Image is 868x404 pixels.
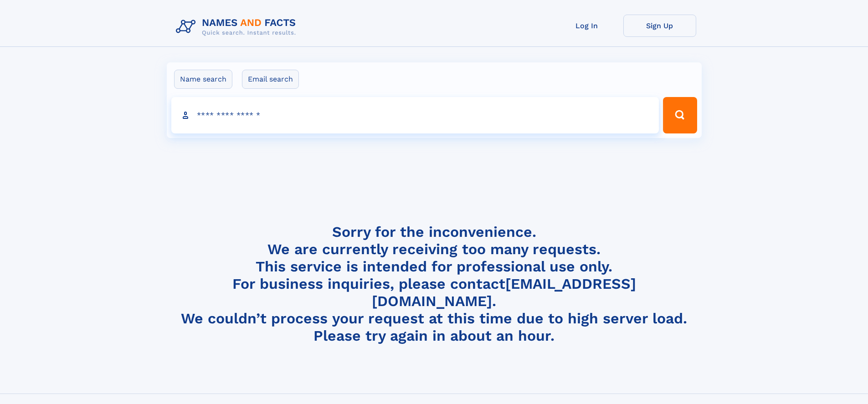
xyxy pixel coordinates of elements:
[171,97,659,133] input: search input
[242,70,299,89] label: Email search
[372,275,636,310] a: [EMAIL_ADDRESS][DOMAIN_NAME]
[172,15,303,39] img: Logo Names and Facts
[174,70,232,89] label: Name search
[172,223,696,345] h4: Sorry for the inconvenience. We are currently receiving too many requests. This service is intend...
[663,97,697,133] button: Search Button
[550,15,623,37] a: Log In
[623,15,696,37] a: Sign Up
